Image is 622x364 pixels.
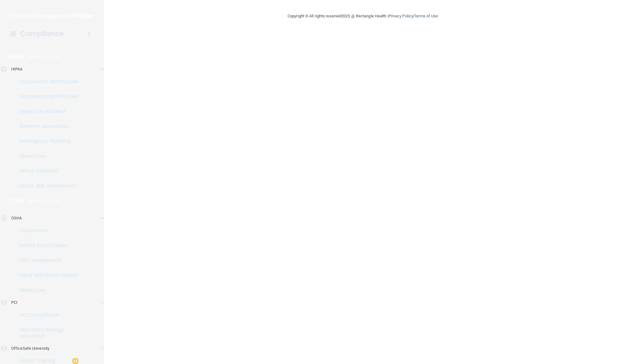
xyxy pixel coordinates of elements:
p: Business Associates [4,123,89,129]
p: Injury and Illness Report [4,272,89,278]
p: HIPAA [8,53,24,61]
a: Terms of Use [414,14,438,18]
div: Copyright © All rights reserved 2025 @ Rectangle Health | | [249,6,476,26]
p: OSHA [11,214,22,222]
p: Documents [4,227,89,234]
p: Emergency Planning [4,138,89,144]
p: Learn More! [27,53,60,61]
p: Report an Incident [4,108,89,115]
p: Self-Assessment [4,257,89,263]
a: Privacy Policy [389,14,413,18]
p: Documents and Policies [4,79,89,85]
p: OfficeSafe University [11,345,49,352]
p: HIPAA [11,65,23,73]
p: HIPAA Risk Assessment [4,183,89,189]
p: PCI [11,299,17,306]
h4: Compliance [21,29,64,38]
p: HIPAA Training [4,358,55,364]
p: Merchant Savings Calculator [4,327,89,339]
img: PMB logo [10,10,94,22]
p: Learn More! [27,197,60,204]
p: Documents and Policies [4,93,89,100]
p: PCI Compliance [4,312,89,318]
p: HIPAA Checklist [4,168,89,174]
p: OSHA [8,197,24,204]
p: Resources [4,287,89,293]
p: Safety Data Sheets [4,242,89,249]
p: Resources [4,153,89,159]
